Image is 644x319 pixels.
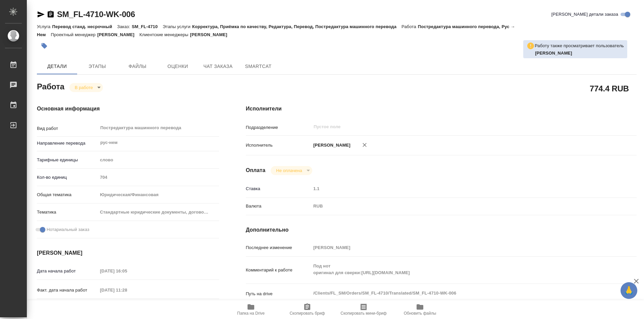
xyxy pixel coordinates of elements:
[311,201,604,212] div: RUB
[311,142,351,149] p: [PERSON_NAME]
[51,32,97,37] p: Проектный менеджер
[246,203,311,210] p: Валюта
[140,32,190,37] p: Клиентские менеджеры
[192,24,401,29] p: Корректура, Приёмка по качеству, Редактура, Перевод, Постредактура машинного перевода
[37,157,98,163] p: Тарифные единицы
[37,174,98,181] p: Кол-во единиц
[98,154,219,166] div: слово
[37,105,219,113] h4: Основная информация
[311,260,604,278] textarea: Под нот оригинал для сверки:[URL][DOMAIN_NAME]
[47,226,89,233] span: Нотариальный заказ
[41,62,73,71] span: Детали
[37,191,98,198] p: Общая тематика
[47,10,55,18] button: Скопировать ссылку
[246,166,266,174] h4: Оплата
[242,62,274,71] span: SmartCat
[357,138,372,152] button: Удалить исполнителя
[246,124,311,131] p: Подразделение
[246,142,311,149] p: Исполнитель
[623,284,635,298] span: 🙏
[271,166,312,175] div: В работе
[132,24,163,29] p: SM_FL-4710
[392,300,448,319] button: Обновить файлы
[37,80,64,92] h2: Работа
[98,189,219,201] div: Юридическая/Финансовая
[535,50,624,57] p: Баданян Артак
[98,172,219,182] input: Пустое поле
[237,311,265,316] span: Папка на Drive
[37,287,98,294] p: Факт. дата начала работ
[52,24,117,29] p: Перевод станд. несрочный
[311,243,604,252] input: Пустое поле
[404,311,436,316] span: Обновить файлы
[37,209,98,216] p: Тематика
[279,300,335,319] button: Скопировать бриф
[535,51,572,56] b: [PERSON_NAME]
[590,83,629,94] h2: 774.4 RUB
[37,140,98,147] p: Направление перевода
[190,32,232,37] p: [PERSON_NAME]
[246,105,637,113] h4: Исполнители
[246,291,311,297] p: Путь на drive
[535,43,624,49] p: Работу также просматривает пользователь
[246,185,311,192] p: Ставка
[98,285,156,295] input: Пустое поле
[223,300,279,319] button: Папка на Drive
[98,266,156,276] input: Пустое поле
[121,62,154,71] span: Файлы
[69,83,103,92] div: В работе
[246,267,311,273] p: Комментарий к работе
[311,184,604,193] input: Пустое поле
[621,282,637,299] button: 🙏
[98,207,219,218] div: Стандартные юридические документы, договоры, уставы
[37,38,52,53] button: Добавить тэг
[163,24,192,29] p: Этапы услуги
[37,249,219,257] h4: [PERSON_NAME]
[340,311,386,316] span: Скопировать мини-бриф
[551,11,618,18] span: [PERSON_NAME] детали заказа
[401,24,418,29] p: Работа
[162,62,194,71] span: Оценки
[73,85,95,90] button: В работе
[37,10,45,18] button: Скопировать ссылку для ЯМессенджера
[202,62,234,71] span: Чат заказа
[246,226,637,234] h4: Дополнительно
[37,268,98,274] p: Дата начала работ
[57,10,135,19] a: SM_FL-4710-WK-006
[246,244,311,251] p: Последнее изменение
[311,288,604,299] textarea: /Clients/FL_SM/Orders/SM_FL-4710/Translated/SM_FL-4710-WK-006
[274,168,304,173] button: Не оплачена
[289,311,325,316] span: Скопировать бриф
[313,123,588,131] input: Пустое поле
[81,62,113,71] span: Этапы
[37,24,52,29] p: Услуга
[117,24,131,29] p: Заказ:
[97,32,140,37] p: [PERSON_NAME]
[37,125,98,132] p: Вид работ
[335,300,392,319] button: Скопировать мини-бриф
